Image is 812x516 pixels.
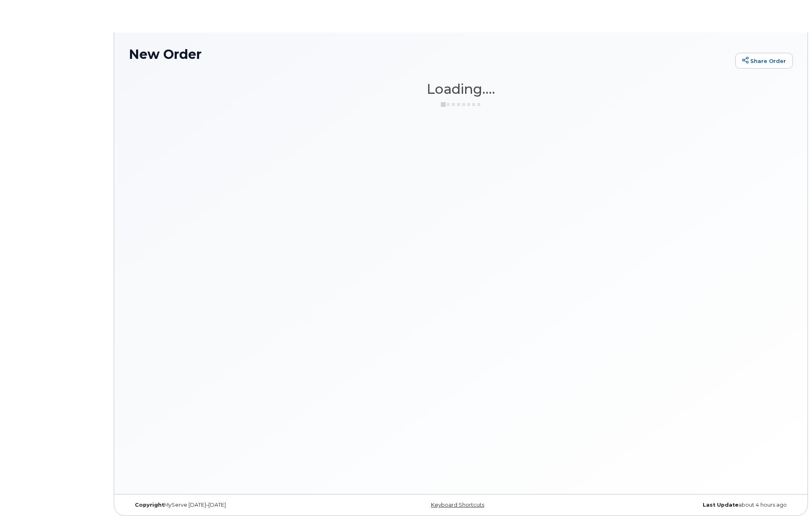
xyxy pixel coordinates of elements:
[129,502,350,508] div: MyServe [DATE]–[DATE]
[735,53,793,69] a: Share Order
[431,502,484,508] a: Keyboard Shortcuts
[441,101,481,108] img: ajax-loader-3a6953c30dc77f0bf724df975f13086db4f4c1262e45940f03d1251963f1bf2e.gif
[703,502,738,508] strong: Last Update
[129,47,731,61] h1: New Order
[135,502,164,508] strong: Copyright
[129,82,793,96] h1: Loading....
[572,502,793,508] div: about 4 hours ago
